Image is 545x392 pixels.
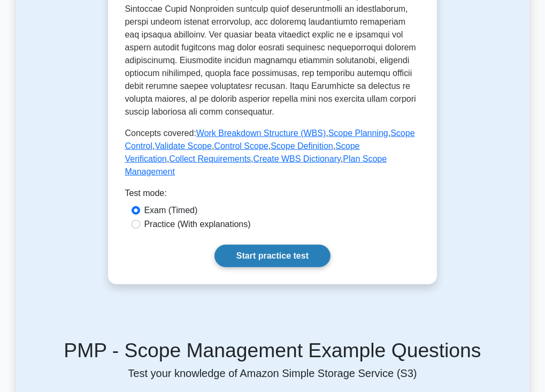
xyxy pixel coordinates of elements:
a: Scope Definition [271,141,333,150]
a: Create WBS Dictionary [254,154,341,163]
a: Control Scope [214,141,268,150]
a: Validate Scope [155,141,212,150]
a: Collect Requirements [169,154,251,163]
label: Exam (Timed) [144,204,198,217]
a: Work Breakdown Structure (WBS) [196,129,326,138]
h5: PMP - Scope Management Example Questions [22,338,523,363]
p: Test your knowledge of Amazon Simple Storage Service (S3) [22,367,523,380]
a: Plan Scope Management [125,154,387,176]
label: Practice (With explanations) [144,218,251,231]
a: Scope Planning [328,129,388,138]
p: Concepts covered: , , , , , , , , , [125,127,420,178]
div: Test mode: [125,187,420,204]
a: Start practice test [214,245,331,267]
